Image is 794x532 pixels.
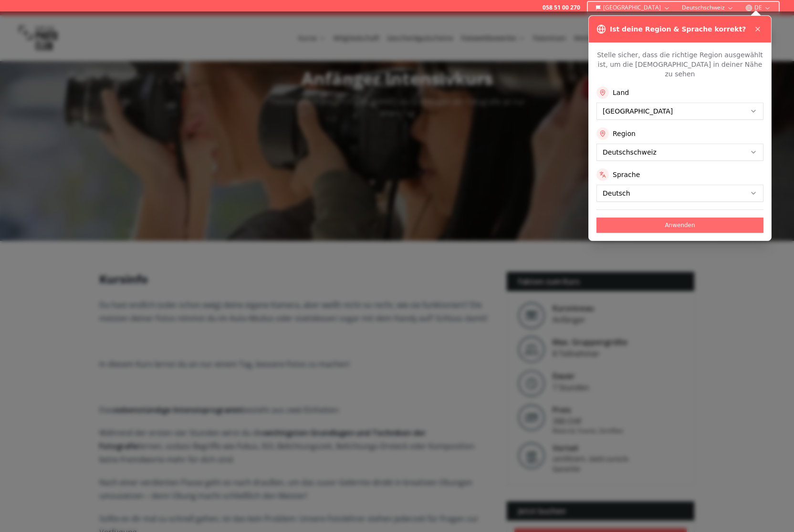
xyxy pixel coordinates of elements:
button: Deutschschweiz [678,2,738,13]
a: 058 51 00 270 [543,4,580,11]
label: Sprache [613,170,640,179]
p: Stelle sicher, dass die richtige Region ausgewählt ist, um die [DEMOGRAPHIC_DATA] in deiner Nähe ... [596,50,763,79]
label: Land [613,88,629,97]
button: DE [742,2,775,13]
h3: Ist deine Region & Sprache korrekt? [610,24,746,34]
button: Anwenden [596,218,763,233]
label: Region [613,129,636,138]
button: [GEOGRAPHIC_DATA] [592,2,674,13]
